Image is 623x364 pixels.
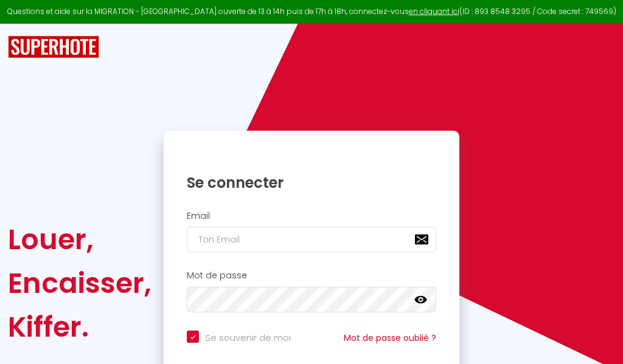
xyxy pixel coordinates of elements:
div: Louer, [8,218,151,261]
img: SuperHote logo [8,36,99,58]
h2: Mot de passe [187,270,436,281]
div: Encaisser, [8,261,151,305]
h1: Se connecter [187,173,436,192]
a: Mot de passe oublié ? [344,332,436,344]
div: Kiffer. [8,305,151,349]
h2: Email [187,211,436,221]
a: en cliquant ici [409,6,459,16]
input: Ton Email [187,227,436,252]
